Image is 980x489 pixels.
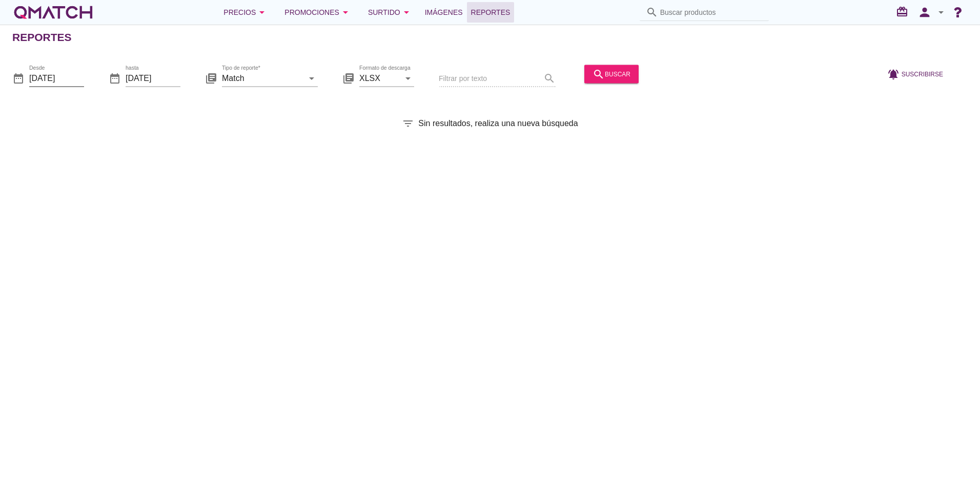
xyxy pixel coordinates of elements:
i: redeem [896,6,912,18]
button: Precios [215,2,276,23]
span: Suscribirse [902,69,943,78]
button: Surtido [360,2,421,23]
i: search [593,68,605,80]
div: Promociones [284,6,352,18]
i: arrow_drop_down [935,6,947,18]
i: date_range [109,72,121,84]
div: Precios [223,6,268,18]
span: Imágenes [425,6,463,18]
span: Reportes [471,6,511,18]
i: notifications_active [887,68,902,80]
div: Surtido [368,6,413,18]
i: library_books [342,72,355,84]
i: arrow_drop_down [402,72,414,84]
a: white-qmatch-logo [12,2,94,23]
i: date_range [12,72,25,84]
h2: Reportes [12,29,72,46]
a: Imágenes [421,2,467,23]
input: hasta [126,70,180,86]
input: Desde [29,70,84,86]
button: buscar [584,65,639,83]
i: person [914,5,935,19]
input: Tipo de reporte* [222,70,303,86]
a: Reportes [467,2,515,23]
i: arrow_drop_down [256,6,268,18]
div: buscar [593,68,630,80]
button: Promociones [276,2,360,23]
i: library_books [205,72,217,84]
input: Formato de descarga [359,70,400,86]
i: filter_list [402,117,414,130]
input: Buscar productos [660,4,763,21]
i: arrow_drop_down [305,72,318,84]
i: arrow_drop_down [339,6,352,18]
i: arrow_drop_down [400,6,413,18]
span: Sin resultados, realiza una nueva búsqueda [418,117,578,130]
i: search [646,6,658,18]
button: Suscribirse [879,65,951,83]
